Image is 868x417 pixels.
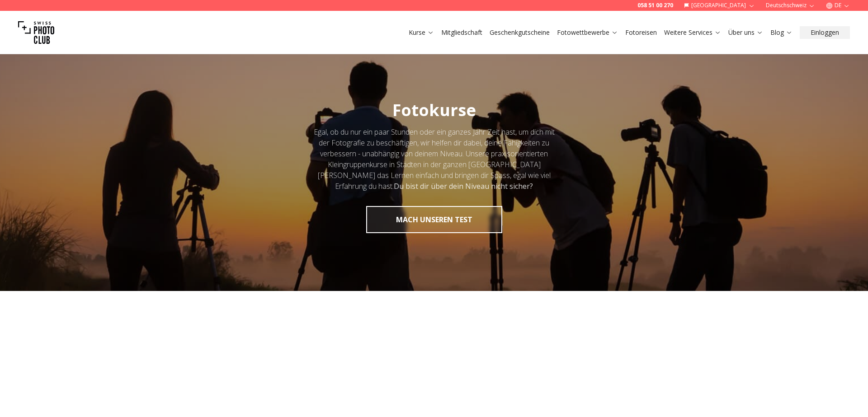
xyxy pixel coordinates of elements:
[392,99,476,121] span: Fotokurse
[622,26,660,39] button: Fotoreisen
[770,28,793,37] a: Blog
[405,26,438,39] button: Kurse
[441,28,482,37] a: Mitgliedschaft
[409,28,434,37] a: Kurse
[637,2,673,9] a: 058 51 00 270
[767,26,796,39] button: Blog
[438,26,486,39] button: Mitgliedschaft
[557,28,618,37] a: Fotowettbewerbe
[490,28,550,37] a: Geschenkgutscheine
[486,26,553,39] button: Geschenkgutscheine
[394,181,533,191] strong: Du bist dir über dein Niveau nicht sicher?
[725,26,767,39] button: Über uns
[728,28,763,37] a: Über uns
[366,206,502,233] button: MACH UNSEREN TEST
[800,26,850,39] button: Einloggen
[18,14,54,51] img: Swiss photo club
[311,127,557,192] div: Egal, ob du nur ein paar Stunden oder ein ganzes Jahr Zeit hast, um dich mit der Fotografie zu be...
[625,28,657,37] a: Fotoreisen
[553,26,622,39] button: Fotowettbewerbe
[660,26,725,39] button: Weitere Services
[664,28,721,37] a: Weitere Services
